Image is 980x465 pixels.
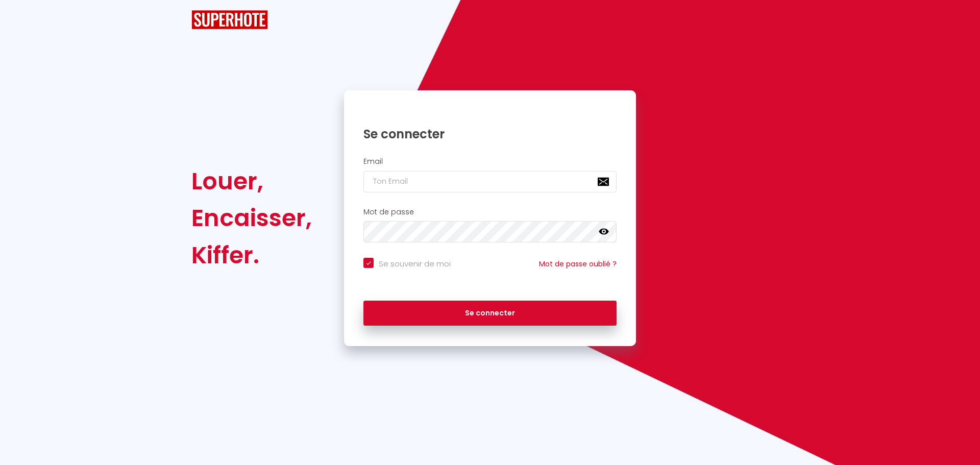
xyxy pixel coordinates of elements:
[539,259,617,269] a: Mot de passe oublié ?
[363,208,617,216] h2: Mot de passe
[363,157,617,166] h2: Email
[191,200,312,236] div: Encaisser,
[363,301,617,326] button: Se connecter
[191,237,312,274] div: Kiffer.
[363,126,617,142] h1: Se connecter
[191,10,268,29] img: SuperHote logo
[363,171,617,192] input: Ton Email
[191,163,312,200] div: Louer,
